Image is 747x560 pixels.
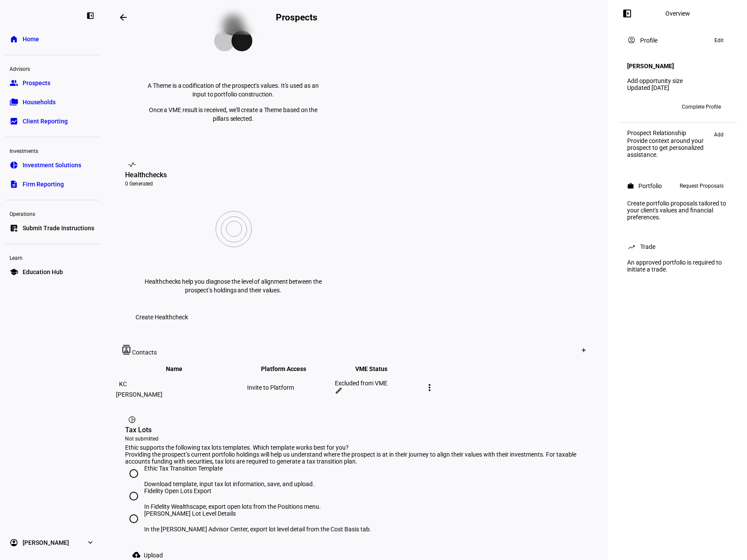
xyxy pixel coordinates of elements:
button: Add [710,129,728,140]
div: Excluded from VME [335,380,421,387]
span: Platform Access [261,365,319,372]
a: Add opportunity size [627,77,683,84]
div: Operations [5,207,99,219]
mat-icon: edit [335,387,343,394]
button: Create Healthcheck [125,308,198,326]
div: Tax Lots [125,425,587,435]
button: Edit [710,35,728,46]
div: Portfolio [638,182,662,189]
eth-mat-symbol: group [10,79,18,87]
div: Trade [640,243,655,250]
div: In Fidelity Wealthscape, export open lots from the Positions menu. [144,503,321,510]
span: Education Hub [23,268,63,276]
div: Fidelity Open Lots Export [144,487,321,494]
span: Prospects [23,79,50,87]
span: Request Proposals [680,181,724,191]
p: Healthchecks help you diagnose the level of alignment between the prospect’s holdings and their v... [142,277,324,295]
div: Not submitted [125,435,587,442]
span: BR [631,104,638,110]
mat-icon: contacts [122,345,132,355]
eth-mat-symbol: folder_copy [10,98,18,106]
mat-icon: pie_chart [128,415,136,424]
div: KC [116,377,130,391]
div: Profile [640,37,658,44]
button: Complete Profile [675,100,728,114]
div: Ethic Tax Transition Template [144,465,314,472]
mat-icon: account_circle [627,36,636,44]
div: Investments [5,144,99,156]
mat-icon: more_vert [424,382,435,393]
mat-icon: left_panel_open [622,8,632,19]
a: bid_landscapeClient Reporting [5,113,99,130]
eth-mat-symbol: left_panel_close [86,11,95,20]
h4: [PERSON_NAME] [627,63,674,70]
a: pie_chartInvestment Solutions [5,156,99,174]
p: Once a VME result is received, we’ll create a Theme based on the pillars selected. [142,106,324,123]
eth-panel-overview-card-header: Trade [627,242,728,252]
span: Households [23,98,56,106]
span: Add [714,129,724,140]
div: Learn [5,251,99,263]
mat-icon: trending_up [627,242,636,251]
eth-mat-symbol: expand_more [86,538,95,547]
div: Prospect Relationship [627,129,710,136]
span: Client Reporting [23,117,68,126]
eth-panel-overview-card-header: Portfolio [627,181,728,191]
div: Providing the prospect’s current portfolio holdings will help us understand where the prospect is... [125,451,587,465]
eth-mat-symbol: account_circle [10,538,18,547]
span: Contacts [132,349,157,356]
eth-mat-symbol: bid_landscape [10,117,18,126]
span: Firm Reporting [23,180,64,189]
eth-mat-symbol: pie_chart [10,161,18,169]
span: Complete Profile [682,100,721,114]
span: [PERSON_NAME] [23,538,69,547]
a: groupProspects [5,74,99,92]
div: Provide context around your prospect to get personalized assistance. [627,137,710,158]
eth-mat-symbol: school [10,268,18,276]
a: homeHome [5,30,99,48]
div: Ethic supports the following tax lots templates. Which template works best for you? [125,444,587,451]
p: A Theme is a codification of the prospect’s values. It’s used as an input to portfolio construction. [142,81,324,99]
div: Invite to Platform [247,384,333,391]
eth-mat-symbol: home [10,35,18,43]
span: VME Status [355,365,400,372]
a: descriptionFirm Reporting [5,176,99,193]
span: Edit [714,35,724,46]
div: Download template, input tax lot information, save, and upload. [144,480,314,487]
div: Updated [DATE] [627,84,728,91]
span: Name [166,365,195,372]
eth-mat-symbol: description [10,180,18,189]
span: Submit Trade Instructions [23,224,94,232]
mat-icon: work [627,182,634,189]
div: 0 Generated [125,180,341,187]
div: [PERSON_NAME] [116,391,245,398]
mat-icon: vital_signs [128,160,136,169]
mat-icon: arrow_backwards [118,12,129,23]
div: An approved portfolio is required to initiate a trade. [622,255,733,276]
span: Home [23,35,39,43]
div: Advisors [5,62,99,74]
div: Create portfolio proposals tailored to your client's values and financial preferences. [622,196,733,224]
a: folder_copyHouseholds [5,93,99,111]
div: [PERSON_NAME] Lot Level Details [144,510,371,517]
eth-panel-overview-card-header: Profile [627,35,728,46]
span: Create Healthcheck [136,308,188,326]
div: Healthchecks [125,170,341,180]
eth-mat-symbol: list_alt_add [10,224,18,232]
div: Overview [665,10,690,17]
span: Investment Solutions [23,161,81,169]
h2: Prospects [276,12,317,23]
button: Request Proposals [675,181,728,191]
div: In the [PERSON_NAME] Advisor Center, export lot level detail from the Cost Basis tab. [144,526,371,533]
